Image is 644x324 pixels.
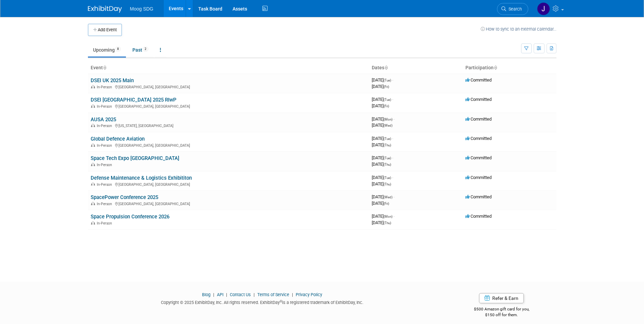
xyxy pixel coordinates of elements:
a: Sort by Start Date [384,65,388,70]
span: [DATE] [372,103,389,108]
span: - [393,116,394,122]
img: In-Person Event [91,85,95,88]
img: In-Person Event [91,163,95,166]
span: [DATE] [372,194,394,199]
span: | [224,292,229,297]
a: Refer & Earn [479,293,524,303]
span: Committed [465,175,492,180]
span: (Fri) [384,85,389,89]
span: [DATE] [372,175,393,180]
a: Global Defence Aviation [91,136,145,142]
th: Dates [369,62,463,74]
span: [DATE] [372,155,393,160]
th: Participation [463,62,556,74]
span: (Tue) [384,137,391,141]
span: [DATE] [372,136,393,141]
span: 2 [143,47,148,52]
span: (Thu) [384,143,391,147]
span: [DATE] [372,201,389,206]
a: AUSA 2025 [91,116,116,123]
span: - [392,136,393,141]
span: - [392,155,393,160]
span: (Wed) [384,124,392,127]
a: Space Tech Expo [GEOGRAPHIC_DATA] [91,155,179,161]
div: $500 Amazon gift card for you, [447,302,556,318]
span: (Wed) [384,195,392,199]
span: Committed [465,77,492,83]
img: In-Person Event [91,182,95,186]
span: 8 [115,47,121,52]
span: (Mon) [384,118,392,121]
img: In-Person Event [91,124,95,127]
span: [DATE] [372,116,394,122]
a: Defense Maintenance & Logistics Exhibititon [91,175,192,181]
a: Sort by Event Name [103,65,106,70]
span: [DATE] [372,162,391,167]
a: Privacy Policy [296,292,322,297]
span: | [252,292,256,297]
span: Committed [465,97,492,102]
div: Copyright © 2025 ExhibitDay, Inc. All rights reserved. ExhibitDay is a registered trademark of Ex... [88,298,437,306]
span: (Tue) [384,98,391,102]
span: In-Person [97,182,114,187]
a: DSEI [GEOGRAPHIC_DATA] 2025 RIwP [91,97,177,103]
span: (Tue) [384,176,391,180]
span: [DATE] [372,142,391,147]
div: [US_STATE], [GEOGRAPHIC_DATA] [91,123,366,128]
span: - [392,97,393,102]
span: - [392,77,393,83]
a: Upcoming8 [88,43,126,56]
a: Search [497,3,528,15]
a: Sort by Participation Type [494,65,497,70]
img: In-Person Event [91,104,95,108]
span: In-Person [97,85,114,89]
span: [DATE] [372,97,393,102]
span: [DATE] [372,220,391,225]
span: - [393,194,394,199]
span: (Fri) [384,202,389,205]
span: - [393,214,394,219]
span: (Tue) [384,78,391,82]
div: [GEOGRAPHIC_DATA], [GEOGRAPHIC_DATA] [91,84,366,89]
a: Contact Us [230,292,251,297]
span: Search [506,6,522,12]
span: Moog SDG [130,6,153,12]
span: [DATE] [372,214,394,219]
a: Past2 [127,43,153,56]
span: (Tue) [384,156,391,160]
span: [DATE] [372,181,391,186]
span: (Thu) [384,163,391,166]
button: Add Event [88,24,122,36]
span: Committed [465,136,492,141]
img: In-Person Event [91,202,95,205]
a: SpacePower Conference 2025 [91,194,158,200]
a: DSEI UK 2025 Main [91,77,134,84]
a: API [217,292,223,297]
span: In-Person [97,143,114,148]
img: Jaclyn Roberts [537,2,550,15]
span: In-Person [97,124,114,128]
a: How to sync to an external calendar... [481,26,556,32]
span: Committed [465,194,492,199]
span: (Thu) [384,221,391,225]
span: | [211,292,216,297]
div: [GEOGRAPHIC_DATA], [GEOGRAPHIC_DATA] [91,201,366,206]
sup: ® [280,300,282,303]
span: [DATE] [372,77,393,83]
span: In-Person [97,221,114,226]
img: ExhibitDay [88,6,122,13]
span: | [290,292,295,297]
div: [GEOGRAPHIC_DATA], [GEOGRAPHIC_DATA] [91,181,366,187]
span: (Thu) [384,182,391,186]
span: Committed [465,116,492,122]
span: Committed [465,155,492,160]
div: [GEOGRAPHIC_DATA], [GEOGRAPHIC_DATA] [91,142,366,148]
span: In-Person [97,202,114,206]
span: In-Person [97,104,114,109]
a: Blog [202,292,210,297]
span: [DATE] [372,123,392,128]
img: In-Person Event [91,143,95,147]
div: [GEOGRAPHIC_DATA], [GEOGRAPHIC_DATA] [91,103,366,109]
th: Event [88,62,369,74]
span: In-Person [97,163,114,167]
